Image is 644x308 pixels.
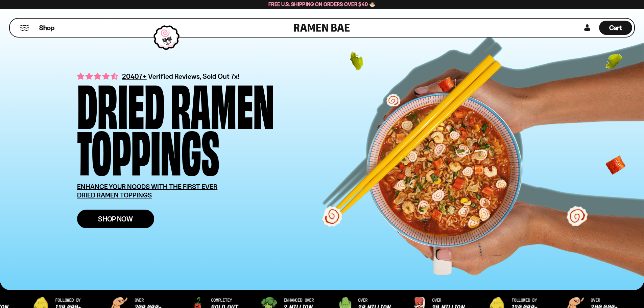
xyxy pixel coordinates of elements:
button: Mobile Menu Trigger [20,25,29,31]
div: Toppings [77,126,219,172]
div: Dried [77,80,165,126]
a: Shop [39,21,54,35]
span: Cart [609,24,622,32]
a: Shop Now [77,210,154,228]
span: Shop [39,23,54,32]
div: Cart [599,19,632,37]
span: Shop Now [98,215,133,222]
span: Free U.S. Shipping on Orders over $40 🍜 [268,1,376,7]
u: ENHANCE YOUR NOODS WITH THE FIRST EVER DRIED RAMEN TOPPINGS [77,183,218,199]
div: Ramen [171,80,274,126]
